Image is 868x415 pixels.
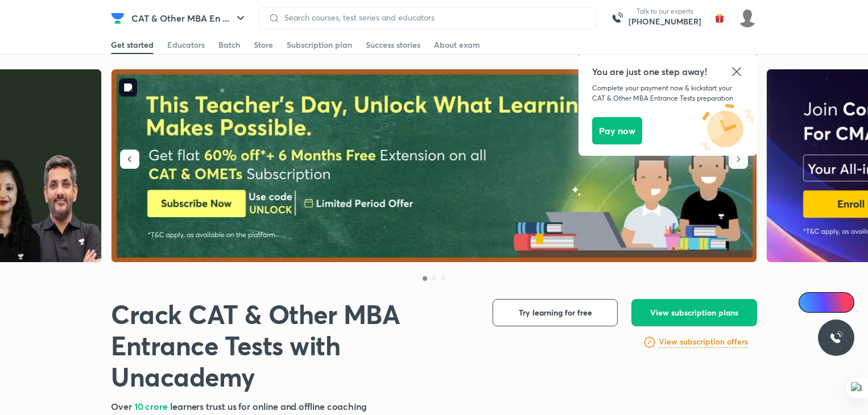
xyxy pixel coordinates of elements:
button: Pay now [592,117,642,144]
a: Store [254,36,273,54]
a: About exam [434,36,480,54]
img: call-us [606,7,629,30]
span: Try learning for free [519,307,592,318]
img: ttu [829,331,843,345]
button: Try learning for free [493,299,618,326]
a: Batch [218,36,240,54]
img: avatar [710,9,729,27]
div: Get started [111,39,154,51]
a: View subscription offers [659,335,748,349]
h5: You are just one step away! [592,65,743,78]
h1: Crack CAT & Other MBA Entrance Tests with Unacademy [111,299,474,393]
input: Search courses, test series and educators [280,13,587,22]
img: Company Logo [111,11,125,25]
button: CAT & Other MBA En ... [125,7,254,30]
span: Ai Doubts [817,298,848,307]
p: Talk to our experts [629,7,701,16]
a: [PHONE_NUMBER] [629,16,701,27]
img: icon [698,103,757,154]
div: About exam [434,39,480,51]
div: Success stories [366,39,420,51]
div: Subscription plan [287,39,352,51]
a: Get started [111,36,154,54]
button: View subscription plans [631,299,757,326]
span: learners trust us for online and offline coaching [170,400,367,412]
span: View subscription plans [650,307,738,318]
p: Complete your payment now & kickstart your CAT & Other MBA Entrance Tests preparation [592,83,743,103]
span: Over [111,400,134,412]
img: Icon [805,298,815,307]
a: Subscription plan [287,36,352,54]
span: 10 crore [134,400,170,412]
div: Educators [167,39,205,51]
h6: View subscription offers [659,336,748,348]
a: Ai Doubts [799,292,854,313]
img: keshav namdev [738,9,757,28]
a: Educators [167,36,205,54]
div: Store [254,39,273,51]
div: Batch [218,39,240,51]
a: Success stories [366,36,420,54]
